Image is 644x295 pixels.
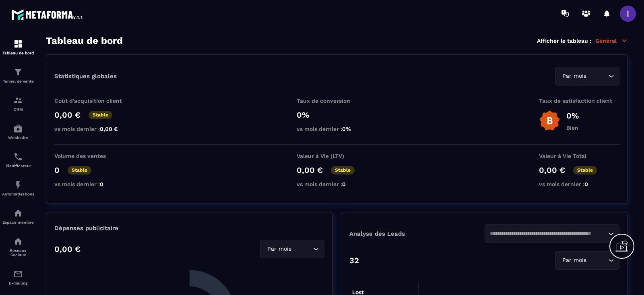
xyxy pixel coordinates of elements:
span: Par mois [560,256,588,265]
p: Valeur à Vie Total [539,153,619,159]
p: 0,00 € [54,244,80,254]
a: formationformationCRM [2,89,34,118]
div: Search for option [260,240,324,258]
p: Volume des ventes [54,153,135,159]
p: E-mailing [2,281,34,285]
a: automationsautomationsWebinaire [2,118,34,146]
img: b-badge-o.b3b20ee6.svg [539,110,560,131]
p: Dépenses publicitaire [54,224,324,232]
a: automationsautomationsEspace membre [2,202,34,231]
p: CRM [2,107,34,112]
img: automations [13,124,23,133]
a: emailemailE-mailing [2,263,34,291]
a: social-networksocial-networkRéseaux Sociaux [2,231,34,263]
p: 0,00 € [539,165,565,175]
p: Bien [566,125,579,131]
p: Statistiques globales [54,73,117,80]
p: Tableau de bord [2,51,34,55]
img: social-network [13,237,23,246]
a: schedulerschedulerPlanificateur [2,146,34,174]
p: vs mois dernier : [54,181,135,187]
img: automations [13,180,23,190]
a: formationformationTunnel de vente [2,61,34,89]
img: scheduler [13,152,23,162]
p: vs mois dernier : [297,181,377,187]
img: automations [13,208,23,218]
p: 0% [566,111,579,120]
p: Valeur à Vie (LTV) [297,153,377,159]
a: formationformationTableau de bord [2,33,34,61]
img: formation [13,39,23,49]
img: email [13,269,23,279]
p: vs mois dernier : [539,181,619,187]
p: Espace membre [2,220,34,224]
span: Par mois [265,245,293,253]
span: 0% [342,126,351,132]
p: Stable [89,111,112,119]
h3: Tableau de bord [46,35,123,46]
p: Planificateur [2,164,34,168]
img: formation [13,67,23,77]
img: formation [13,96,23,105]
input: Search for option [490,229,607,238]
div: Search for option [555,67,619,85]
p: vs mois dernier : [297,126,377,132]
span: 0 [100,181,103,187]
p: Automatisations [2,192,34,196]
div: Search for option [485,224,620,243]
p: Analyse des Leads [349,230,485,237]
span: 0,00 € [100,126,118,132]
p: Général [595,37,628,44]
p: Tunnel de vente [2,79,34,83]
span: 0 [584,181,588,187]
p: Coût d'acquisition client [54,98,135,104]
a: automationsautomationsAutomatisations [2,174,34,202]
span: Par mois [560,72,588,81]
p: Réseaux Sociaux [2,248,34,257]
input: Search for option [588,256,606,265]
p: 32 [349,256,359,265]
img: logo [11,7,84,22]
p: 0,00 € [54,110,80,120]
div: Search for option [555,251,619,270]
input: Search for option [588,72,606,81]
p: Stable [573,166,597,175]
p: 0 [54,165,60,175]
p: Stable [68,166,91,175]
p: 0% [297,110,377,120]
span: 0 [342,181,346,187]
p: Taux de conversion [297,98,377,104]
p: Taux de satisfaction client [539,98,619,104]
p: Afficher le tableau : [537,37,591,44]
p: Stable [331,166,355,175]
p: 0,00 € [297,165,323,175]
p: vs mois dernier : [54,126,135,132]
p: Webinaire [2,135,34,140]
input: Search for option [293,245,311,253]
